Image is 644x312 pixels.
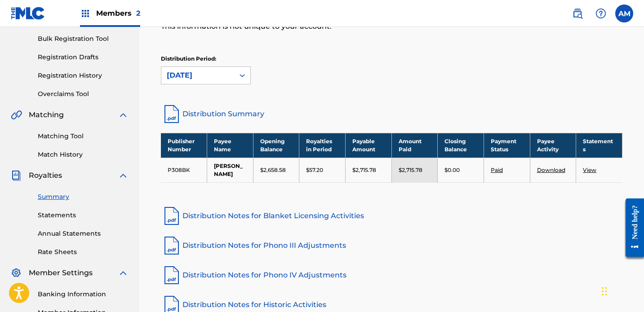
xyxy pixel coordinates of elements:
th: Amount Paid [391,133,438,158]
span: Matching [29,110,64,120]
a: Summary [38,192,129,202]
a: View [583,167,596,173]
a: Statements [38,211,129,220]
img: expand [118,170,129,181]
img: Matching [11,110,22,120]
th: Opening Balance [253,133,299,158]
p: $2,658.58 [260,166,286,174]
a: Paid [491,167,503,173]
img: Royalties [11,170,22,181]
iframe: Resource Center [619,192,644,264]
img: search [572,8,583,19]
th: Closing Balance [438,133,484,158]
img: MLC Logo [11,7,45,20]
td: P308BK [161,158,207,182]
a: Match History [38,150,129,159]
th: Payable Amount [346,133,392,158]
a: Registration Drafts [38,53,129,62]
img: Top Rightsholders [80,8,91,19]
a: Download [537,167,565,173]
img: pdf [161,264,182,286]
span: Members [96,8,140,18]
img: distribution-summary-pdf [161,103,182,125]
a: Rate Sheets [38,247,129,257]
img: Member Settings [11,268,22,278]
a: Public Search [568,4,586,22]
p: $2,715.78 [399,166,422,174]
img: help [595,8,606,19]
td: [PERSON_NAME] [207,158,253,182]
img: pdf [161,205,182,227]
div: Help [592,4,610,22]
th: Statements [576,133,622,158]
a: Banking Information [38,290,129,299]
a: Distribution Notes for Blanket Licensing Activities [161,205,622,227]
th: Payee Activity [530,133,576,158]
div: [DATE] [167,70,229,81]
span: Royalties [29,170,62,181]
div: User Menu [615,4,633,22]
p: $57.20 [306,166,323,174]
div: Drag [602,278,607,305]
a: Bulk Registration Tool [38,34,129,44]
span: Member Settings [29,268,93,278]
a: Matching Tool [38,132,129,141]
a: Overclaims Tool [38,89,129,99]
img: expand [118,110,129,120]
a: Distribution Notes for Phono IV Adjustments [161,264,622,286]
a: Annual Statements [38,229,129,238]
th: Payment Status [484,133,530,158]
iframe: Chat Widget [599,269,644,312]
img: expand [118,268,129,278]
p: Distribution Period: [161,55,251,63]
img: pdf [161,235,182,256]
p: $2,715.78 [352,166,376,174]
a: Distribution Summary [161,103,622,125]
a: Registration History [38,71,129,80]
th: Publisher Number [161,133,207,158]
a: Distribution Notes for Phono III Adjustments [161,235,622,256]
p: $0.00 [444,166,460,174]
span: 2 [136,9,140,18]
th: Royalties in Period [299,133,346,158]
th: Payee Name [207,133,253,158]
